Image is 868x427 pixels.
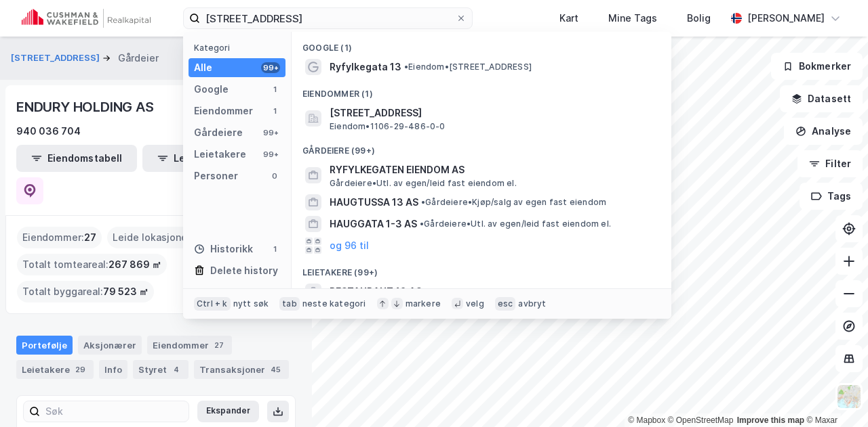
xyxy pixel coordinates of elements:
[800,362,868,427] div: Kontrollprogram for chat
[16,96,157,118] div: ENDURY HOLDING AS
[269,84,280,95] div: 1
[302,298,366,309] div: neste kategori
[17,281,154,302] div: Totalt byggareal :
[668,415,734,425] a: OpenStreetMap
[107,227,203,248] div: Leide lokasjoner :
[103,284,149,300] span: 79 523 ㎡
[269,244,280,254] div: 1
[194,125,243,141] div: Gårdeiere
[771,53,863,80] button: Bokmerker
[16,145,137,172] button: Eiendomstabell
[84,229,96,246] span: 27
[16,336,73,355] div: Portefølje
[737,415,804,425] a: Improve this map
[17,254,167,275] div: Totalt tomteareal :
[330,105,655,121] span: [STREET_ADDRESS]
[99,360,127,379] div: Info
[194,81,229,97] div: Google
[194,103,253,119] div: Eiendommer
[330,162,655,178] span: RYFYLKEGATEN EIENDOM AS
[194,241,253,257] div: Historikk
[425,286,429,296] span: •
[784,118,863,145] button: Analyse
[16,123,81,139] div: 940 036 704
[800,183,863,210] button: Tags
[78,336,142,355] div: Aksjonærer
[425,286,607,297] span: Leietaker • Drift av restauranter og kafeer
[628,415,665,425] a: Mapbox
[194,43,285,53] div: Kategori
[22,9,151,28] img: cushman-wakefield-realkapital-logo.202ea83816669bd177139c58696a8fa1.svg
[608,10,657,26] div: Mine Tags
[330,178,517,189] span: Gårdeiere • Utl. av egen/leid fast eiendom el.
[466,298,484,309] div: velg
[147,336,232,355] div: Eiendommer
[261,62,280,73] div: 99+
[292,32,671,56] div: Google (1)
[330,238,369,254] button: og 96 til
[200,8,456,28] input: Søk på adresse, matrikkel, gårdeiere, leietakere eller personer
[118,50,159,66] div: Gårdeier
[518,298,546,309] div: avbryt
[404,62,532,72] span: Eiendom • [STREET_ADDRESS]
[330,216,417,232] span: HAUGGATA 1-3 AS
[133,360,189,379] div: Styret
[11,51,102,65] button: [STREET_ADDRESS]
[420,219,424,229] span: •
[194,360,289,379] div: Transaksjoner
[330,59,401,75] span: Ryfylkegata 13
[261,149,280,160] div: 99+
[495,297,516,311] div: esc
[406,298,441,309] div: markere
[559,10,578,26] div: Kart
[330,121,446,132] span: Eiendom • 1106-29-486-0-0
[142,145,263,172] button: Leietakertabell
[404,62,408,72] span: •
[212,338,226,352] div: 27
[747,10,825,26] div: [PERSON_NAME]
[16,360,94,379] div: Leietakere
[279,297,300,311] div: tab
[800,362,868,427] iframe: Chat Widget
[330,284,422,300] span: RESTAURANT 13 AS
[268,363,283,376] div: 45
[330,194,418,210] span: HAUGTUSSA 13 AS
[194,146,246,162] div: Leietakere
[269,106,280,116] div: 1
[233,298,269,309] div: nytt søk
[780,85,863,112] button: Datasett
[197,401,259,422] button: Ekspander
[261,127,280,138] div: 99+
[108,256,161,273] span: 267 869 ㎡
[210,263,278,279] div: Delete history
[687,10,711,26] div: Bolig
[292,78,671,102] div: Eiendommer (1)
[194,60,212,76] div: Alle
[421,197,425,207] span: •
[797,150,863,177] button: Filter
[421,197,606,208] span: Gårdeiere • Kjøp/salg av egen fast eiendom
[40,401,189,422] input: Søk
[170,363,183,376] div: 4
[292,256,671,281] div: Leietakere (99+)
[292,135,671,159] div: Gårdeiere (99+)
[17,227,102,248] div: Eiendommer :
[73,363,88,376] div: 29
[194,168,238,184] div: Personer
[269,171,280,181] div: 0
[194,297,231,311] div: Ctrl + k
[420,219,611,229] span: Gårdeiere • Utl. av egen/leid fast eiendom el.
